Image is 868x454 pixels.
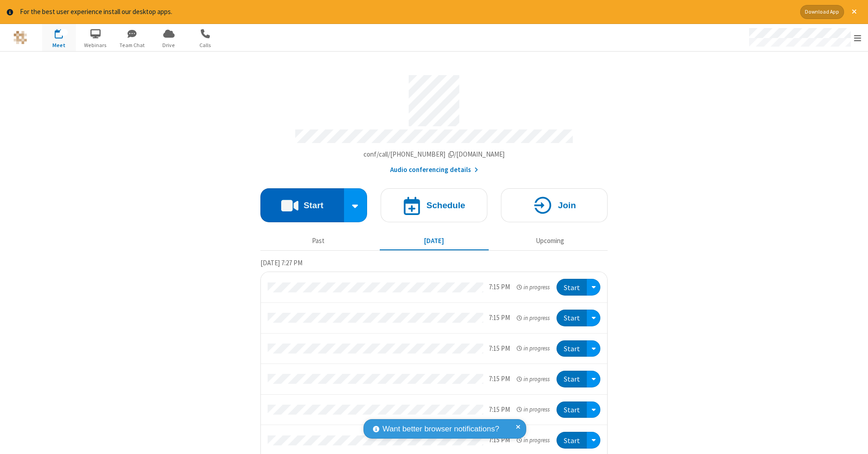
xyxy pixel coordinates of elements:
em: in progress [517,314,550,322]
em: in progress [517,344,550,353]
div: Open menu [587,310,600,326]
img: QA Selenium DO NOT DELETE OR CHANGE [14,31,27,44]
button: Start [557,401,587,418]
div: Open menu [587,432,600,449]
div: 7:15 PM [489,282,510,292]
button: Copy my meeting room linkCopy my meeting room link [363,149,505,160]
div: 7:15 PM [489,374,510,384]
span: Webinars [79,41,113,49]
em: in progress [517,283,550,292]
span: Copy my meeting room link [363,150,505,158]
div: 7:15 PM [489,313,510,323]
div: Open menu [587,279,600,296]
iframe: Chat [845,430,861,448]
button: Start [557,340,587,357]
div: 7:15 PM [489,405,510,415]
button: Close alert [847,5,861,19]
em: in progress [517,436,550,444]
span: Want better browser notifications? [382,423,499,435]
button: Audio conferencing details [390,165,478,175]
button: Past [264,233,373,250]
span: [DATE] 7:27 PM [260,258,302,267]
button: Schedule [381,188,487,222]
div: Open menu [587,340,600,357]
div: 12 [60,29,68,36]
section: Account details [260,68,608,175]
span: Drive [152,41,186,49]
div: For the best user experience install our desktop apps. [20,7,793,17]
h4: Join [558,201,576,210]
span: Calls [189,41,222,49]
div: Start conference options [344,188,368,222]
div: Open menu [587,371,600,387]
button: Download App [800,5,844,19]
div: Open menu [587,401,600,418]
button: Start [557,371,587,387]
div: Open menu [741,24,868,51]
button: Logo [3,24,37,51]
span: Team Chat [115,41,149,49]
button: [DATE] [380,233,489,250]
button: Start [557,432,587,449]
h4: Schedule [426,201,465,210]
button: Start [557,279,587,296]
span: Meet [42,41,76,49]
button: Join [501,188,608,222]
em: in progress [517,375,550,383]
em: in progress [517,405,550,414]
div: 7:15 PM [489,344,510,354]
button: Start [557,310,587,326]
h4: Start [303,201,323,210]
button: Upcoming [495,233,604,250]
button: Start [260,188,344,222]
